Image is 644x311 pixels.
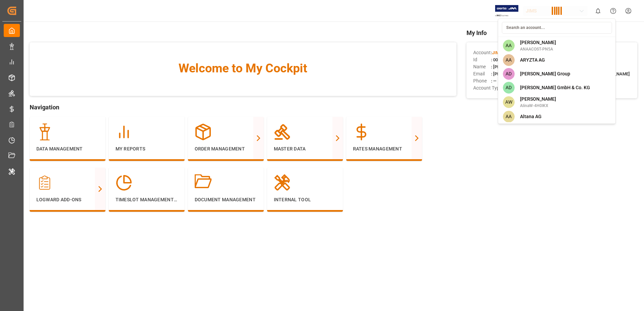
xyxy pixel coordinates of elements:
[116,145,178,152] p: My Reports
[30,103,456,112] span: Navigation
[491,50,502,55] span: :
[606,3,621,19] button: Help Center
[495,5,518,17] img: Exertis%20JAM%20-%20Email%20Logo.jpg_1722504956.jpg
[473,49,491,56] span: Account
[43,59,443,77] span: Welcome to My Cockpit
[491,78,496,83] span: : —
[491,71,630,76] span: : [PERSON_NAME][EMAIL_ADDRESS][PERSON_NAME][DOMAIN_NAME]
[502,22,612,34] input: Search an account...
[473,56,491,63] span: Id
[274,196,336,203] p: Internal Tool
[491,57,539,62] span: : 0019Y0000050OTgQAM
[491,64,526,69] span: : [PERSON_NAME]
[36,196,99,203] p: Logward Add-ons
[473,84,502,92] span: Account Type
[473,70,491,77] span: Email
[195,196,257,203] p: Document Management
[473,77,491,84] span: Phone
[36,145,99,152] p: Data Management
[195,145,257,152] p: Order Management
[274,145,336,152] p: Master Data
[116,196,178,203] p: Timeslot Management V2
[492,50,502,55] span: JIMS
[473,63,491,70] span: Name
[466,28,637,37] span: My Info
[590,3,606,19] button: show 0 new notifications
[353,145,415,152] p: Rates Management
